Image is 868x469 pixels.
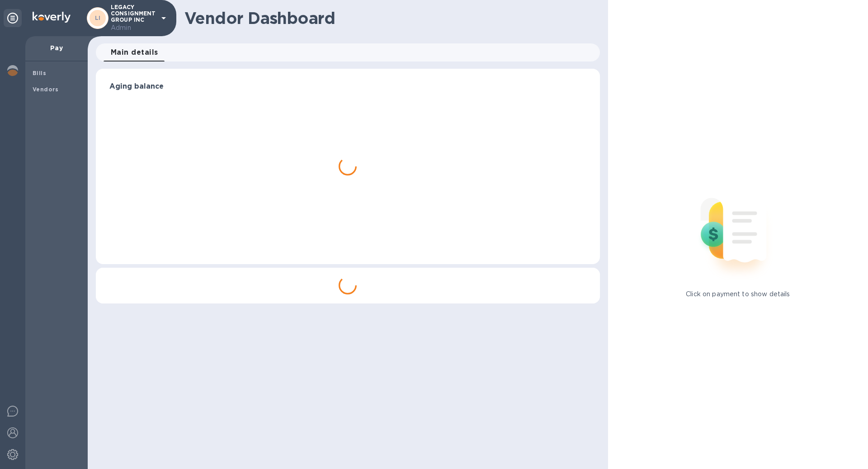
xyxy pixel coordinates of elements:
p: Admin [111,23,156,33]
p: Click on payment to show details [686,289,790,299]
span: Main details [111,46,158,59]
b: Bills [33,70,46,76]
h1: Vendor Dashboard [184,9,594,28]
h3: Aging balance [109,82,586,91]
p: LEGACY CONSIGNMENT GROUP INC [111,4,156,33]
b: Vendors [33,86,59,93]
p: Pay [33,43,80,52]
div: Unpin categories [4,9,22,27]
b: LI [95,14,101,21]
img: Logo [33,12,71,23]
